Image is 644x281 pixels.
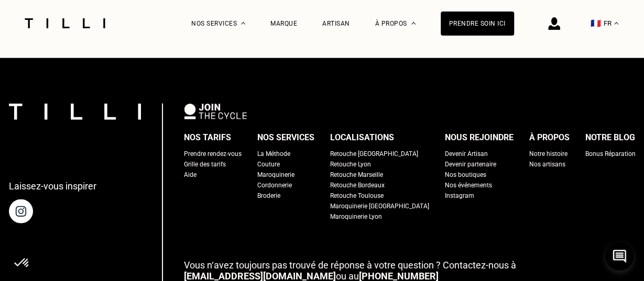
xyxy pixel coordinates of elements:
[411,22,416,25] img: Menu déroulant à propos
[330,190,384,201] a: Retouche Toulouse
[445,170,486,180] a: Nos boutiques
[330,180,385,190] a: Retouche Bordeaux
[241,22,245,25] img: Menu déroulant
[257,149,290,159] a: La Méthode
[591,18,601,28] span: 🇫🇷
[184,149,242,159] a: Prendre rendez-vous
[9,181,96,192] p: Laissez-vous inspirer
[9,104,141,120] img: logo Tilli
[548,17,560,30] img: icône connexion
[441,12,514,36] a: Prendre soin ici
[445,190,474,201] a: Instagram
[184,159,226,170] a: Grille des tarifs
[529,149,567,159] a: Notre histoire
[270,20,297,27] a: Marque
[445,149,488,159] a: Devenir Artisan
[184,130,231,145] div: Nos tarifs
[257,190,280,201] a: Broderie
[585,149,636,159] a: Bonus Réparation
[184,104,247,119] img: logo Join The Cycle
[322,20,350,27] a: Artisan
[529,130,570,145] div: À propos
[445,130,514,145] div: Nous rejoindre
[257,159,280,170] a: Couture
[184,170,197,180] a: Aide
[9,199,33,223] img: page instagram de Tilli une retoucherie à domicile
[330,130,394,145] div: Localisations
[257,170,294,180] a: Maroquinerie
[330,201,429,211] a: Maroquinerie [GEOGRAPHIC_DATA]
[21,18,109,28] img: Logo du service de couturière Tilli
[445,159,496,170] a: Devenir partenaire
[184,260,516,271] span: Vous n‘avez toujours pas trouvé de réponse à votre question ? Contactez-nous à
[445,180,492,190] a: Nos événements
[529,159,565,170] a: Nos artisans
[330,170,383,180] a: Retouche Marseille
[585,130,635,145] div: Notre blog
[330,149,418,159] a: Retouche [GEOGRAPHIC_DATA]
[257,130,314,145] div: Nos services
[330,159,371,170] a: Retouche Lyon
[257,180,292,190] a: Cordonnerie
[330,211,382,222] a: Maroquinerie Lyon
[614,22,618,25] img: menu déroulant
